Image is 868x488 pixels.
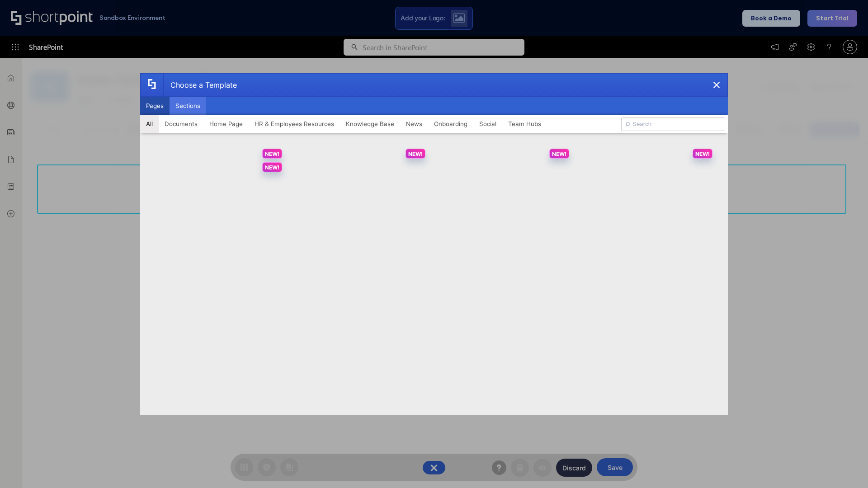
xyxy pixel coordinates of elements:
[473,115,502,133] button: Social
[621,117,724,131] input: Search
[203,115,249,133] button: Home Page
[823,445,868,488] iframe: Chat Widget
[249,115,340,133] button: HR & Employees Resources
[552,150,566,157] p: NEW!
[265,150,279,157] p: NEW!
[170,97,206,115] button: Sections
[140,73,728,415] div: template selector
[163,74,237,96] div: Choose a Template
[140,115,159,133] button: All
[265,324,279,330] p: NEW!
[140,97,170,115] button: Pages
[428,115,473,133] button: Onboarding
[502,115,547,133] button: Team Hubs
[340,115,400,133] button: Knowledge Base
[400,115,428,133] button: News
[408,150,423,157] p: NEW!
[159,115,203,133] button: Documents
[695,150,710,157] p: NEW!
